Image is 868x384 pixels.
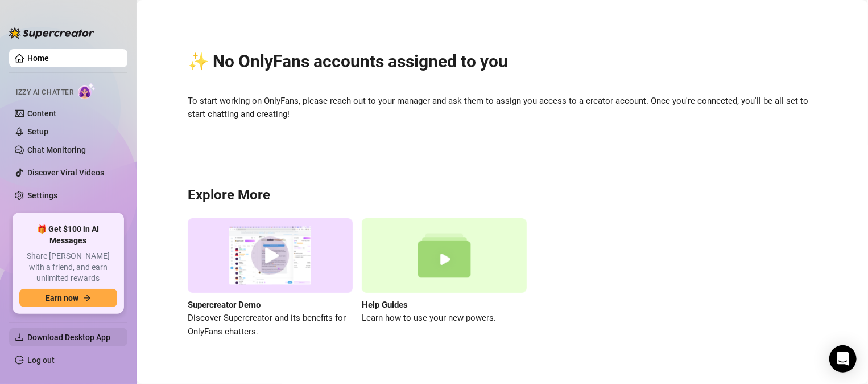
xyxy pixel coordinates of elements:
[188,218,353,293] img: supercreator demo
[188,95,817,121] span: To start working on OnlyFans, please reach out to your manager and ask them to assign you access ...
[362,218,527,293] img: help guides
[829,345,857,373] div: Open Intercom Messenger
[27,145,86,154] a: Chat Monitoring
[16,87,73,98] span: Izzy AI Chatter
[19,224,117,246] span: 🎁 Get $100 in AI Messages
[188,312,353,338] span: Discover Supercreator and its benefits for OnlyFans chatters.
[27,127,48,136] a: Setup
[188,218,353,338] a: Supercreator DemoDiscover Supercreator and its benefits for OnlyFans chatters.
[362,312,527,325] span: Learn how to use your new powers.
[19,289,117,307] button: Earn nowarrow-right
[27,356,55,365] a: Log out
[27,191,57,200] a: Settings
[188,300,261,310] strong: Supercreator Demo
[188,51,817,72] h2: ✨ No OnlyFans accounts assigned to you
[83,294,91,302] span: arrow-right
[19,251,117,284] span: Share [PERSON_NAME] with a friend, and earn unlimited rewards
[27,54,49,63] a: Home
[27,109,56,118] a: Content
[362,300,408,310] strong: Help Guides
[46,293,78,303] span: Earn now
[9,27,94,39] img: logo-BBDzfeDw.svg
[362,218,527,338] a: Help GuidesLearn how to use your new powers.
[27,168,104,177] a: Discover Viral Videos
[78,83,96,99] img: AI Chatter
[27,333,110,342] span: Download Desktop App
[188,186,817,205] h3: Explore More
[15,333,24,342] span: download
